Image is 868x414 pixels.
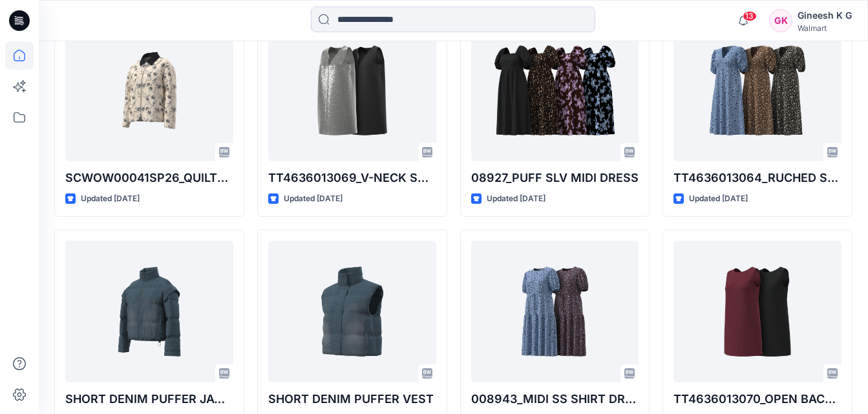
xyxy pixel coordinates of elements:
a: SCWOW00041SP26_QUILTED ZIP SHACKET [65,19,233,161]
p: Updated [DATE] [689,192,748,206]
p: Updated [DATE] [284,192,343,206]
a: 08927_PUFF SLV MIDI DRESS [471,19,639,161]
div: Gineesh K G [798,8,852,23]
div: Walmart [798,23,852,33]
p: SHORT DENIM PUFFER JACKET [65,390,233,408]
div: GK [769,9,792,32]
p: SCWOW00041SP26_QUILTED ZIP SHACKET [65,169,233,187]
a: SHORT DENIM PUFFER VEST [268,241,436,382]
a: SHORT DENIM PUFFER JACKET [65,241,233,382]
span: 13 [743,11,757,21]
p: Updated [DATE] [81,192,140,206]
p: SHORT DENIM PUFFER VEST [268,390,436,408]
p: 08927_PUFF SLV MIDI DRESS [471,169,639,187]
a: TT4636013070_OPEN BACK SHIFT DRESS [673,241,842,382]
a: TT4636013069_V-NECK SHIFT DRESS [268,19,436,161]
p: 008943_MIDI SS SHIRT DRESS_ADM OPTION [471,390,639,408]
a: 008943_MIDI SS SHIRT DRESS_ADM OPTION [471,241,639,382]
p: TT4636013069_V-NECK SHIFT DRESS [268,169,436,187]
p: TT4636013070_OPEN BACK SHIFT DRESS [673,390,842,408]
p: TT4636013064_RUCHED SLV MIDI DRESS-OPTION 2 [673,169,842,187]
a: TT4636013064_RUCHED SLV MIDI DRESS-OPTION 2 [673,19,842,161]
p: Updated [DATE] [487,192,545,206]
